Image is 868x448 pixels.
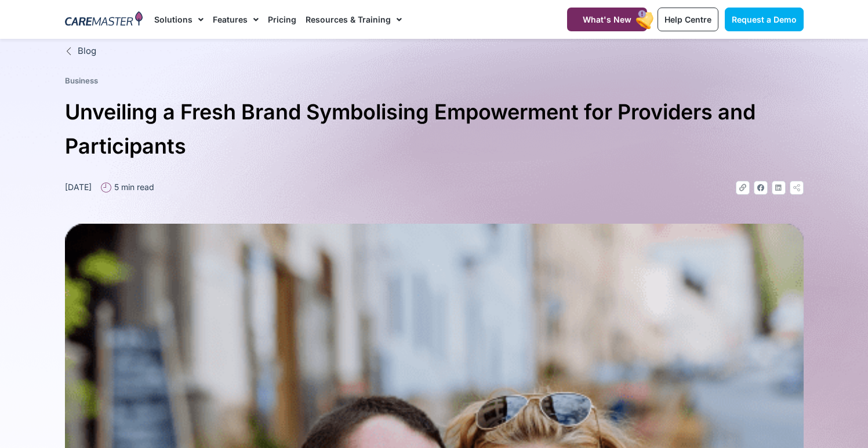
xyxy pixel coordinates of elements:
a: What's New [567,8,647,31]
span: Request a Demo [732,14,797,24]
h1: Unveiling a Fresh Brand Symbolising Empowerment for Providers and Participants [65,95,804,163]
a: Request a Demo [725,8,804,31]
span: Help Centre [664,14,711,24]
a: Help Centre [658,8,718,31]
a: Business [65,76,98,85]
a: Blog [65,45,804,58]
span: 5 min read [111,181,154,193]
span: Blog [75,45,96,58]
img: CareMaster Logo [65,11,143,28]
span: What's New [583,14,631,24]
time: [DATE] [65,182,92,192]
